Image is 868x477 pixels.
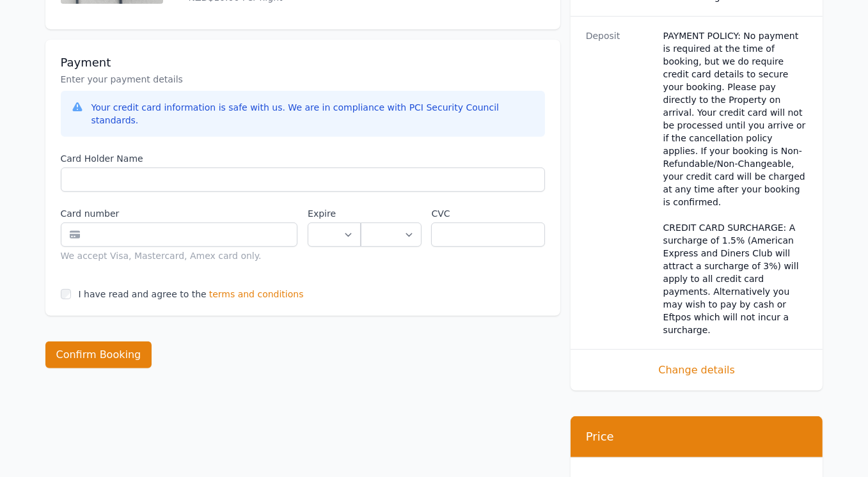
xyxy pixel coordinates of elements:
[209,288,304,301] span: terms and conditions
[61,207,298,220] label: Card number
[61,152,545,165] label: Card Holder Name
[431,207,544,220] label: CVC
[91,101,535,127] div: Your credit card information is safe with us. We are in compliance with PCI Security Council stan...
[663,29,808,336] dd: PAYMENT POLICY: No payment is required at the time of booking, but we do require credit card deta...
[586,429,808,444] h3: Price
[308,207,361,220] label: Expire
[61,249,298,262] div: We accept Visa, Mastercard, Amex card only.
[61,55,545,70] h3: Payment
[45,341,152,368] button: Confirm Booking
[361,207,421,220] label: .
[586,363,808,378] span: Change details
[61,73,545,86] p: Enter your payment details
[79,289,207,299] label: I have read and agree to the
[586,29,653,336] dt: Deposit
